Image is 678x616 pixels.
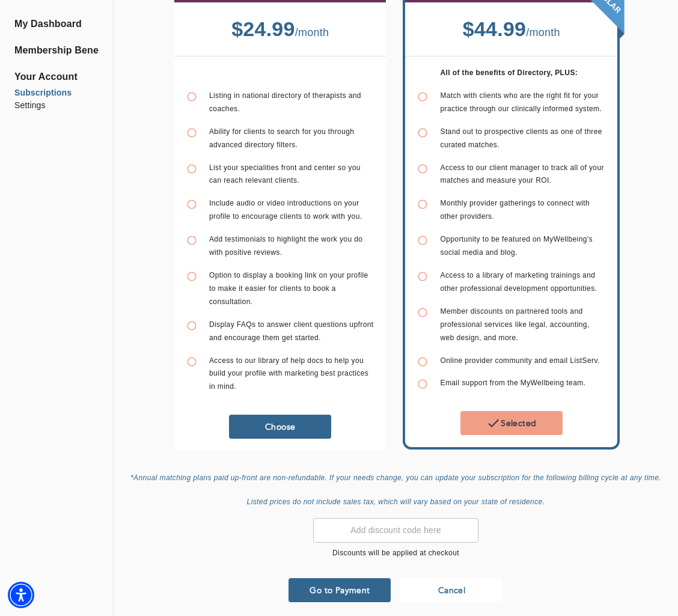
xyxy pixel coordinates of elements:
span: Display FAQs to answer client questions upfront and encourage them get started. [209,320,374,342]
span: Stand out to prospective clients as one of three curated matches. [440,127,602,149]
a: Settings [14,99,99,112]
span: / month [526,26,560,38]
button: Cancel [400,578,502,602]
span: Include audio or video introductions on your profile to encourage clients to work with you. [209,199,362,221]
span: Member discounts on partnered tools and professional services like legal, accounting, web design,... [440,307,589,342]
button: Go to Payment [289,578,391,602]
span: Access to our client manager to track all of your matches and measure your ROI. [440,163,603,185]
span: Email support from the MyWellbeing team. [440,379,585,387]
span: Your Account [14,70,99,84]
span: Online provider community and email ListServ. [440,356,599,365]
button: Choose [229,415,331,439]
span: Opportunity to be featured on MyWellbeing's social media and blog. [440,235,592,257]
span: Access to our library of help docs to help you build your profile with marketing best practices i... [209,356,368,391]
a: Subscriptions [14,87,99,99]
span: Listing in national directory of therapists and coaches. [209,91,361,113]
span: Cancel [405,585,498,596]
span: / month [295,26,329,38]
span: Selected [465,416,558,430]
span: Match with clients who are the right fit for your practice through our clinically informed system. [440,91,602,113]
span: List your specialities front and center so you can reach relevant clients. [209,163,361,185]
b: All of the benefits of Directory, PLUS: [440,69,578,77]
button: Selected [460,411,563,435]
span: Monthly provider gatherings to connect with other providers. [440,199,590,221]
span: Go to Payment [293,585,386,596]
p: Discounts will be applied at checkout [332,547,459,560]
i: *Annual matching plans paid up-front are non-refundable. If your needs change, you can update you... [130,474,661,506]
span: Add testimonials to highlight the work you do with positive reviews. [209,235,362,257]
span: Access to a library of marketing trainings and other professional development opportunities. [440,271,597,293]
div: Accessibility Menu [8,582,34,608]
span: Ability for clients to search for you through advanced directory filters. [209,127,354,149]
b: $ 24.99 [231,17,295,40]
input: Add discount code here [313,518,479,543]
span: Option to display a booking link on your profile to make it easier for clients to book a consulta... [209,271,368,306]
span: Choose [234,421,326,433]
b: $ 44.99 [463,17,527,40]
a: Membership Benefits [14,43,99,58]
a: My Dashboard [14,17,99,31]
